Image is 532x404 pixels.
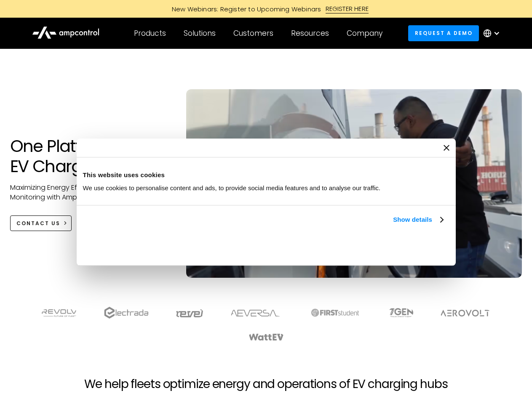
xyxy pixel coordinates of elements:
h2: We help fleets optimize energy and operations of EV charging hubs [84,377,447,391]
span: We use cookies to personalise content and ads, to provide social media features and to analyse ou... [83,184,381,191]
h1: One Platform for EV Charging Hubs [10,136,170,176]
p: Maximizing Energy Efficiency, Uptime, and 24/7 Monitoring with Ampcontrol Solutions [10,183,170,202]
img: Aerovolt Logo [440,310,490,316]
div: Resources [291,29,329,38]
div: Products [134,29,166,38]
div: Company [347,29,382,38]
button: Close banner [444,145,449,151]
a: Request a demo [408,25,479,41]
button: Okay [325,234,446,259]
img: WattEV logo [249,334,284,340]
a: Show details [393,215,443,225]
div: Customers [233,29,273,38]
div: REGISTER HERE [326,4,369,13]
div: New Webinars: Register to Upcoming Webinars [163,5,326,13]
div: Solutions [184,29,216,38]
a: New Webinars: Register to Upcoming WebinarsREGISTER HERE [77,4,456,13]
div: CONTACT US [16,220,60,227]
div: This website uses cookies [83,170,449,180]
img: electrada logo [104,307,148,319]
a: CONTACT US [10,215,72,231]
